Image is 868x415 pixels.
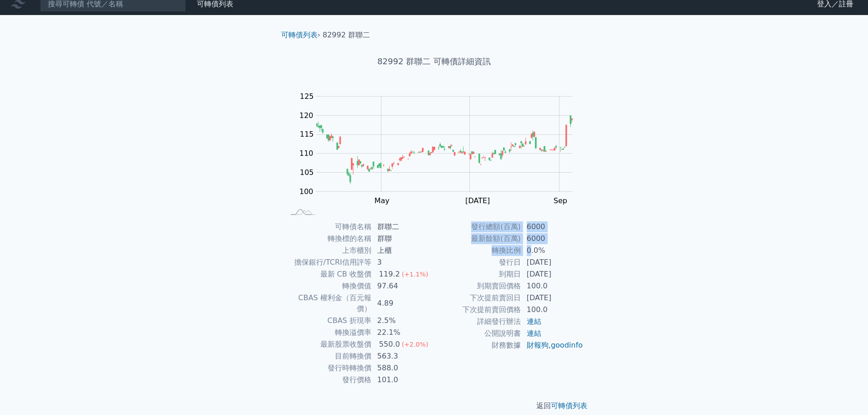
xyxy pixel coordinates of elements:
td: 到期日 [434,268,521,280]
td: 2.5% [372,315,434,327]
td: 到期賣回價格 [434,280,521,292]
td: 群聯 [372,233,434,245]
span: (+1.1%) [402,271,428,278]
h1: 82992 群聯二 可轉債詳細資訊 [274,55,595,68]
td: 最新 CB 收盤價 [285,268,372,280]
td: 發行日 [434,256,521,268]
td: 公開說明書 [434,328,521,339]
td: 轉換標的名稱 [285,233,372,245]
td: 6000 [521,233,584,245]
td: 100.0 [521,304,584,316]
td: CBAS 折現率 [285,315,372,327]
td: 100.0 [521,280,584,292]
tspan: 105 [300,168,314,177]
td: 563.3 [372,350,434,362]
td: 97.64 [372,280,434,292]
td: 6000 [521,221,584,233]
td: 擔保銀行/TCRI信用評等 [285,256,372,268]
td: 4.89 [372,292,434,315]
tspan: Sep [554,196,567,205]
td: , [521,339,584,351]
a: 可轉債列表 [551,401,587,410]
tspan: [DATE] [465,196,490,205]
td: 上市櫃別 [285,245,372,256]
td: 發行總額(百萬) [434,221,521,233]
span: (+2.0%) [402,341,428,348]
td: [DATE] [521,292,584,304]
a: 連結 [527,317,541,326]
a: 財報狗 [527,341,549,349]
li: › [281,30,320,41]
tspan: 115 [300,130,314,138]
td: 下次提前賣回價格 [434,304,521,316]
td: 0.0% [521,245,584,256]
td: 發行時轉換價 [285,362,372,374]
td: 101.0 [372,374,434,386]
td: 下次提前賣回日 [434,292,521,304]
td: 轉換比例 [434,245,521,256]
td: 轉換溢價率 [285,327,372,338]
tspan: 110 [299,149,313,158]
td: 目前轉換價 [285,350,372,362]
div: 550.0 [377,339,402,350]
td: 發行價格 [285,374,372,386]
td: CBAS 權利金（百元報價） [285,292,372,315]
td: 3 [372,256,434,268]
iframe: Chat Widget [822,371,868,415]
li: 82992 群聯二 [323,30,370,41]
div: 119.2 [377,269,402,280]
a: 連結 [527,329,541,338]
td: 群聯二 [372,221,434,233]
td: 詳細發行辦法 [434,316,521,328]
td: 最新餘額(百萬) [434,233,521,245]
tspan: May [375,196,390,205]
td: 轉換價值 [285,280,372,292]
td: 最新股票收盤價 [285,338,372,350]
td: [DATE] [521,256,584,268]
td: 588.0 [372,362,434,374]
td: 22.1% [372,327,434,338]
tspan: 125 [300,92,314,101]
a: 可轉債列表 [281,31,318,39]
tspan: 120 [299,111,313,120]
td: 財務數據 [434,339,521,351]
tspan: 100 [299,187,313,196]
g: Chart [295,92,586,205]
p: 返回 [274,400,595,411]
a: goodinfo [551,341,583,349]
td: [DATE] [521,268,584,280]
td: 上櫃 [372,245,434,256]
td: 可轉債名稱 [285,221,372,233]
g: Series [316,116,572,184]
